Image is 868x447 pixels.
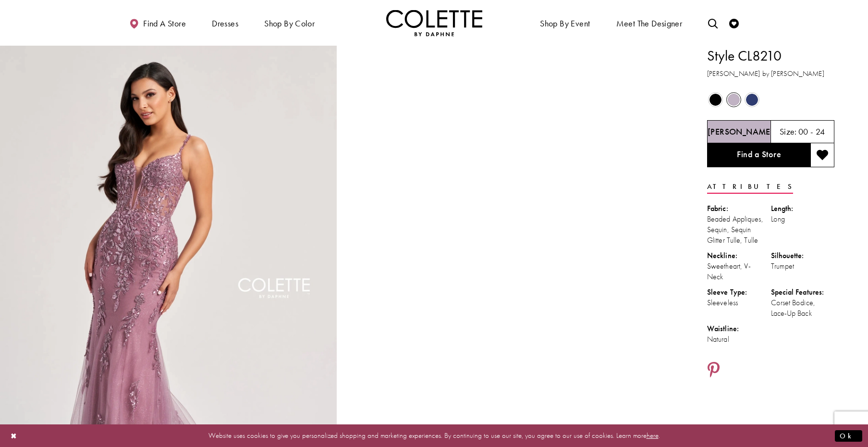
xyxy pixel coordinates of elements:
[262,10,317,36] span: Shop by color
[780,126,797,137] span: Size:
[707,203,771,214] div: Fabric:
[6,427,22,444] button: Close Dialog
[707,361,720,380] a: Share using Pinterest - Opens in new tab
[707,46,834,66] h1: Style CL8210
[212,19,238,28] span: Dresses
[386,10,482,36] img: Colette by Daphne
[771,261,835,272] div: Trumpet
[771,203,835,214] div: Length:
[707,68,834,79] h3: [PERSON_NAME] by [PERSON_NAME]
[706,10,720,36] a: Toggle search
[707,287,771,298] div: Sleeve Type:
[614,10,685,36] a: Meet the designer
[798,127,825,137] h5: 00 - 24
[538,10,592,36] span: Shop By Event
[771,214,835,224] div: Long
[209,10,241,36] span: Dresses
[707,143,810,167] a: Find a Store
[771,298,835,319] div: Corset Bodice, Lace-Up Back
[386,10,482,36] a: Visit Home Page
[810,143,834,167] button: Add to wishlist
[616,19,683,28] span: Meet the designer
[744,91,760,108] div: Navy Blue
[707,334,771,345] div: Natural
[143,19,186,28] span: Find a store
[540,19,590,28] span: Shop By Event
[725,91,742,108] div: Heather
[707,323,771,334] div: Waistline:
[264,19,315,28] span: Shop by color
[707,91,724,108] div: Black
[647,431,659,440] a: here
[707,91,834,109] div: Product color controls state depends on size chosen
[69,429,799,442] p: Website uses cookies to give you personalized shopping and marketing experiences. By continuing t...
[127,10,188,36] a: Find a store
[771,287,835,298] div: Special Features:
[708,127,773,137] h5: Chosen color
[727,10,741,36] a: Check Wishlist
[707,250,771,261] div: Neckline:
[771,250,835,261] div: Silhouette:
[707,180,793,194] a: Attributes
[707,214,771,246] div: Beaded Appliques, Sequin, Sequin Glitter Tulle, Tulle
[835,430,862,442] button: Submit Dialog
[342,46,678,214] video: Style CL8210 Colette by Daphne #1 autoplay loop mute video
[707,261,771,282] div: Sweetheart, V-Neck
[707,298,771,308] div: Sleeveless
